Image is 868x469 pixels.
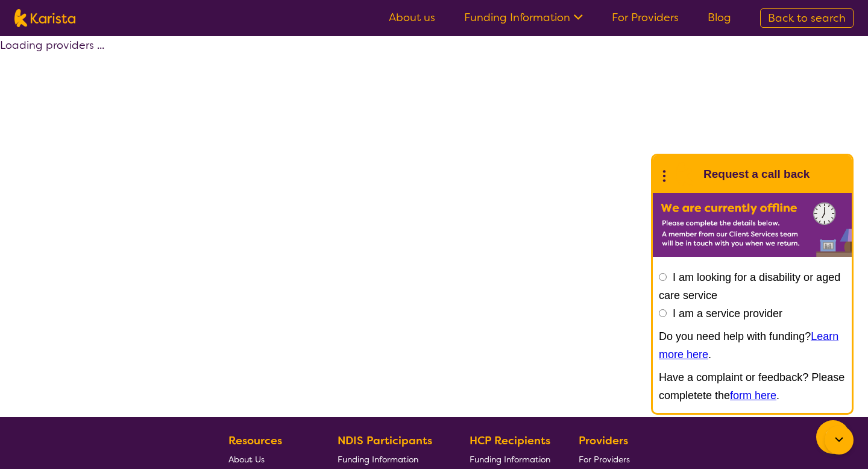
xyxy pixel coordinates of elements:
p: Do you need help with funding? . [659,327,846,364]
span: Funding Information [338,454,418,465]
label: I am a service provider [673,307,782,319]
a: For Providers [612,10,679,25]
b: HCP Recipients [470,433,550,448]
h1: Request a call back [703,165,810,183]
b: Providers [579,433,628,448]
a: Funding Information [338,450,441,468]
p: Have a complaint or feedback? Please completete the . [659,368,846,404]
img: Karista [672,162,696,186]
span: For Providers [579,454,630,465]
img: Karista logo [14,9,75,27]
img: Karista offline chat form to request call back [653,193,852,257]
b: NDIS Participants [338,433,432,448]
a: About us [389,10,435,25]
label: I am looking for a disability or aged care service [659,271,840,301]
a: For Providers [579,450,635,468]
button: Channel Menu [816,420,850,454]
a: Funding Information [470,450,550,468]
a: Funding Information [464,10,583,25]
b: Resources [228,433,282,448]
a: Back to search [760,8,854,28]
a: Blog [708,10,731,25]
span: About Us [228,454,265,465]
a: form here [730,389,776,401]
span: Back to search [768,11,846,25]
span: Funding Information [470,454,550,465]
a: About Us [228,450,309,468]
